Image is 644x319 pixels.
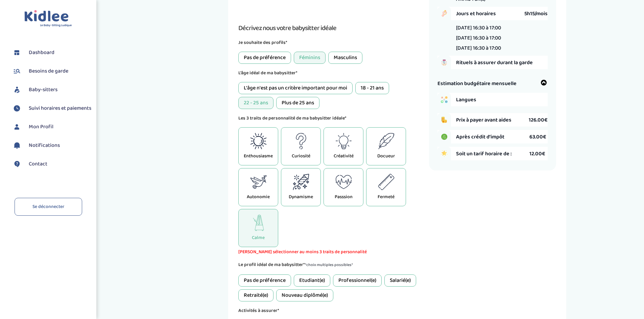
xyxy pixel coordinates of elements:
[328,52,362,64] div: Masculins
[456,96,529,104] span: Langues
[252,234,265,241] p: Calme
[437,113,451,127] img: coins.png
[276,97,319,109] div: Plus de 25 ans
[238,39,424,46] p: Je souhaite des profils*
[456,9,524,18] span: Jours et horaires
[12,159,22,169] img: contact.svg
[456,24,501,32] li: [DATE] 16:30 à 17:00
[12,140,91,151] a: Notifications
[12,103,91,113] a: Suivi horaires et paiements
[12,159,91,169] a: Contact
[437,79,517,88] span: Estimation budgétaire mensuelle
[12,48,91,58] a: Dashboard
[29,49,54,57] span: Dashboard
[238,289,273,301] div: Retraité(e)
[12,66,22,76] img: besoin.svg
[238,274,291,287] div: Pas de préférence
[238,307,424,314] p: Activités à assurer*
[238,114,424,122] p: Les 3 traits de personnalité de ma babysitter idéale*
[524,9,548,18] span: 5h15/mois
[456,34,501,42] li: [DATE] 16:30 à 17:00
[437,130,451,143] img: credit_impot.PNG
[29,104,91,112] span: Suivi horaires et paiements
[15,198,82,216] a: Se déconnecter
[529,150,545,158] span: 12.00€
[12,85,22,95] img: babysitters.svg
[437,56,451,69] img: hand_to_do_list.png
[238,261,424,269] p: Le profil idéal de ma babysitter*
[437,147,451,160] img: star.png
[294,52,326,64] div: Féminins
[244,153,273,160] p: Enthousiasme
[238,23,424,33] h3: Décrivez nous votre babysitter idéale
[29,86,57,94] span: Baby-sitters
[355,82,389,94] div: 18 - 21 ans
[333,274,382,287] div: Professionnel(e)
[437,93,451,106] img: activities.png
[29,67,68,75] span: Besoins de garde
[238,69,424,77] p: L'âge idéal de ma babysitter*
[24,10,72,27] img: logo.svg
[29,123,53,131] span: Mon Profil
[12,140,22,151] img: notification.svg
[378,193,395,201] p: Fermeté
[456,44,501,52] li: [DATE] 16:30 à 17:00
[238,248,424,256] span: [PERSON_NAME] sélectionner au moins 3 traits de personnalité
[456,150,529,158] span: Soit un tarif horaire de :
[335,193,353,201] p: Passsion
[12,122,91,132] a: Mon Profil
[529,133,546,141] span: 63.00€
[529,116,548,124] span: 126.00€
[12,122,22,132] img: profil.svg
[29,141,60,150] span: Notifications
[384,274,416,287] div: Salarié(e)
[12,85,91,95] a: Baby-sitters
[305,262,353,268] span: *choix multiples possibles*
[238,97,273,109] div: 22 - 25 ans
[238,82,353,94] div: L'âge n'est pas un critère important pour moi
[456,133,529,141] span: Après crédit d’impôt
[12,48,22,58] img: dashboard.svg
[294,274,330,287] div: Etudiant(e)
[377,153,395,160] p: Docueur
[247,193,270,201] p: Autonomie
[292,153,310,160] p: Curiosité
[238,52,291,64] div: Pas de préférence
[437,7,451,20] img: hand_clock.png
[12,66,91,76] a: Besoins de garde
[456,58,548,67] span: Rituels à assurer durant la garde
[456,116,529,124] span: Prix à payer avant aides
[12,103,22,113] img: suivihoraire.svg
[29,160,47,168] span: Contact
[289,193,313,201] p: Dynamisme
[334,153,354,160] p: Créativité
[276,289,333,301] div: Nouveau diplômé(e)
